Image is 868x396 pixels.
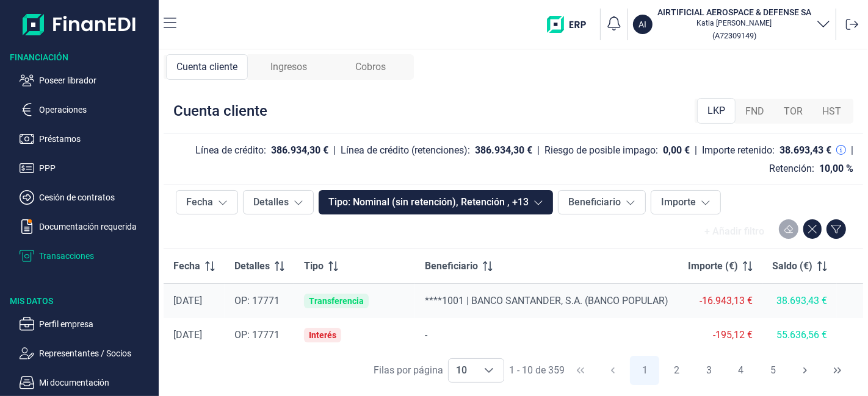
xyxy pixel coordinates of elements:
[176,60,237,74] span: Cuenta cliente
[657,6,811,18] h3: AIRTIFICIAL AEROSPACE & DEFENSE SA
[736,99,774,124] div: FND
[475,144,532,157] div: 386.934,30 €
[688,329,753,341] div: -195,12 €
[39,219,154,234] p: Documentación requerida
[20,161,154,175] button: PPP
[663,144,690,157] div: 0,00 €
[39,73,154,88] p: Poseer librador
[547,16,595,33] img: erp
[509,366,565,375] span: 1 - 10 de 359
[39,249,154,263] p: Transacciones
[633,6,831,43] button: AIAIRTIFICIAL AEROSPACE & DEFENSE SAKatia [PERSON_NAME](A72309149)
[271,144,328,157] div: 386.934,30 €
[566,356,595,385] button: First Page
[166,54,248,80] div: Cuenta cliente
[598,356,627,385] button: Previous Page
[23,10,137,39] img: Logo de aplicación
[374,363,443,378] div: Filas por página
[694,356,723,385] button: Page 3
[449,359,474,382] span: 10
[707,104,725,118] span: LKP
[823,356,852,385] button: Last Page
[39,102,154,117] p: Operaciones
[39,132,154,146] p: Préstamos
[20,132,154,146] button: Préstamos
[20,219,154,234] button: Documentación requerida
[695,143,697,158] div: |
[39,317,154,331] p: Perfil empresa
[20,249,154,263] button: Transacciones
[309,296,364,306] div: Transferencia
[425,259,478,274] span: Beneficiario
[651,190,721,214] button: Importe
[474,359,504,382] div: Choose
[772,295,827,307] div: 38.693,43 €
[662,356,692,385] button: Page 2
[745,104,764,119] span: FND
[851,143,853,158] div: |
[234,329,280,341] span: OP: 17771
[234,295,280,306] span: OP: 17771
[712,31,756,40] small: Copiar cif
[425,295,668,306] span: ****1001 | BANCO SANTANDER, S.A. (BANCO POPULAR)
[726,356,756,385] button: Page 4
[20,317,154,331] button: Perfil empresa
[20,375,154,390] button: Mi documentación
[173,259,200,274] span: Fecha
[330,54,411,80] div: Cobros
[333,143,336,158] div: |
[173,295,215,307] div: [DATE]
[173,101,267,121] div: Cuenta cliente
[20,346,154,361] button: Representantes / Socios
[558,190,646,214] button: Beneficiario
[772,259,812,274] span: Saldo (€)
[688,295,753,307] div: -16.943,13 €
[688,259,738,274] span: Importe (€)
[630,356,659,385] button: Page 1
[544,144,658,157] div: Riesgo de posible impago:
[822,104,841,119] span: HST
[39,375,154,390] p: Mi documentación
[784,104,803,119] span: TOR
[173,329,215,341] div: [DATE]
[702,144,775,157] div: Importe retenido:
[319,190,553,214] button: Tipo: Nominal (sin retención), Retención , +13
[248,54,330,80] div: Ingresos
[20,190,154,205] button: Cesión de contratos
[20,102,154,117] button: Operaciones
[20,73,154,88] button: Poseer librador
[772,329,827,341] div: 55.636,56 €
[39,190,154,205] p: Cesión de contratos
[790,356,820,385] button: Next Page
[769,163,814,175] div: Retención:
[243,190,314,214] button: Detalles
[819,163,853,175] div: 10,00 %
[812,99,851,124] div: HST
[234,259,270,274] span: Detalles
[657,18,811,28] p: Katia [PERSON_NAME]
[639,18,647,30] p: AI
[537,143,540,158] div: |
[304,259,324,274] span: Tipo
[697,98,736,124] div: LKP
[759,356,788,385] button: Page 5
[176,190,238,214] button: Fecha
[309,330,336,340] div: Interés
[355,60,386,74] span: Cobros
[341,144,470,157] div: Línea de crédito (retenciones):
[39,161,154,175] p: PPP
[195,144,266,157] div: Línea de crédito:
[39,346,154,361] p: Representantes / Socios
[425,329,427,341] span: -
[779,144,831,157] div: 38.693,43 €
[270,60,307,74] span: Ingresos
[774,99,812,124] div: TOR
